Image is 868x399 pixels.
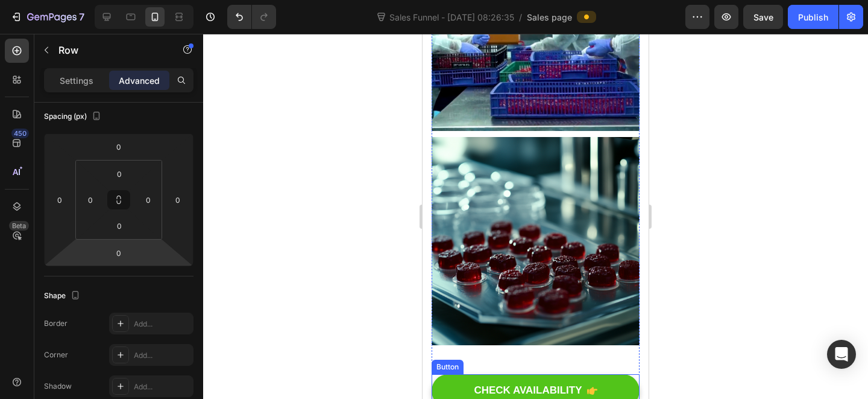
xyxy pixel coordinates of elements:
div: Beta [9,221,29,231]
input: 0 [107,138,131,156]
button: Publish [788,5,838,29]
span: Sales Funnel - [DATE] 08:26:35 [387,11,517,24]
div: Add... [134,319,190,330]
input: 0px [107,217,131,235]
input: 0 [169,191,187,209]
input: 0 [107,244,131,262]
button: Save [743,5,783,29]
div: Undo/Redo [227,5,276,29]
input: 0px [139,191,157,209]
p: Advanced [119,74,160,87]
p: Row [58,43,161,57]
input: 0px [81,191,99,209]
div: Spacing (px) [44,109,104,125]
div: Open Intercom Messenger [827,340,856,369]
p: Settings [60,74,93,87]
div: Corner [44,350,68,360]
div: Shape [44,288,83,304]
div: Border [44,318,68,329]
span: / [519,11,522,24]
button: CHECK AVAILABILITY [9,340,217,373]
div: CHECK AVAILABILITY [51,350,159,363]
div: Add... [134,381,190,392]
input: 0px [107,165,131,183]
input: 0 [51,191,69,209]
div: Button [11,328,39,339]
div: Add... [134,350,190,361]
div: Publish [798,11,828,24]
p: 7 [79,10,84,24]
span: Sales page [527,11,572,24]
button: 7 [5,5,90,29]
iframe: Design area [423,34,649,399]
div: Shadow [44,381,72,392]
div: 450 [11,129,29,138]
span: Save [753,12,773,22]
